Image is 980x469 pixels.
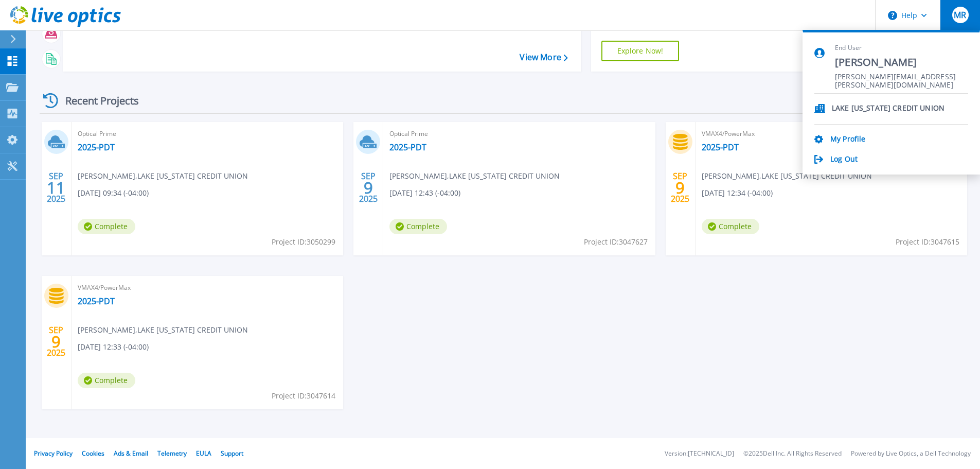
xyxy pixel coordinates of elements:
[272,390,335,402] span: Project ID: 3047614
[78,282,337,293] span: VMAX4/PowerMax
[389,219,447,234] span: Complete
[34,449,73,458] a: Privacy Policy
[389,142,426,152] a: 2025-PDT
[78,128,337,140] span: Optical Prime
[157,449,187,458] a: Telemetry
[520,53,567,62] a: View More
[954,11,966,19] span: MR
[851,450,971,457] li: Powered by Live Optics, a Dell Technology
[272,236,335,248] span: Project ID: 3050299
[743,450,842,457] li: © 2025 Dell Inc. All Rights Reserved
[702,170,872,182] span: [PERSON_NAME] , LAKE [US_STATE] CREDIT UNION
[830,135,865,145] a: My Profile
[832,104,945,114] p: LAKE [US_STATE] CREDIT UNION
[46,323,66,360] div: SEP 2025
[601,41,680,61] a: Explore Now!
[78,219,135,234] span: Complete
[40,88,153,113] div: Recent Projects
[46,169,66,206] div: SEP 2025
[389,187,460,199] span: [DATE] 12:43 (-04:00)
[78,187,149,199] span: [DATE] 09:34 (-04:00)
[51,337,61,346] span: 9
[78,324,248,336] span: [PERSON_NAME] , LAKE [US_STATE] CREDIT UNION
[221,449,243,458] a: Support
[835,73,968,82] span: [PERSON_NAME][EMAIL_ADDRESS][PERSON_NAME][DOMAIN_NAME]
[702,219,759,234] span: Complete
[47,183,65,192] span: 11
[78,170,248,182] span: [PERSON_NAME] , LAKE [US_STATE] CREDIT UNION
[702,142,739,152] a: 2025-PDT
[702,128,961,140] span: VMAX4/PowerMax
[835,56,968,70] span: [PERSON_NAME]
[359,169,378,206] div: SEP 2025
[702,187,773,199] span: [DATE] 12:34 (-04:00)
[78,142,115,152] a: 2025-PDT
[364,183,373,192] span: 9
[78,373,135,388] span: Complete
[675,183,685,192] span: 9
[830,155,858,165] a: Log Out
[389,128,649,140] span: Optical Prime
[896,236,959,248] span: Project ID: 3047615
[78,296,115,306] a: 2025-PDT
[114,449,148,458] a: Ads & Email
[82,449,104,458] a: Cookies
[670,169,690,206] div: SEP 2025
[584,236,648,248] span: Project ID: 3047627
[196,449,211,458] a: EULA
[78,341,149,353] span: [DATE] 12:33 (-04:00)
[835,44,968,53] span: End User
[389,170,560,182] span: [PERSON_NAME] , LAKE [US_STATE] CREDIT UNION
[665,450,734,457] li: Version: [TECHNICAL_ID]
